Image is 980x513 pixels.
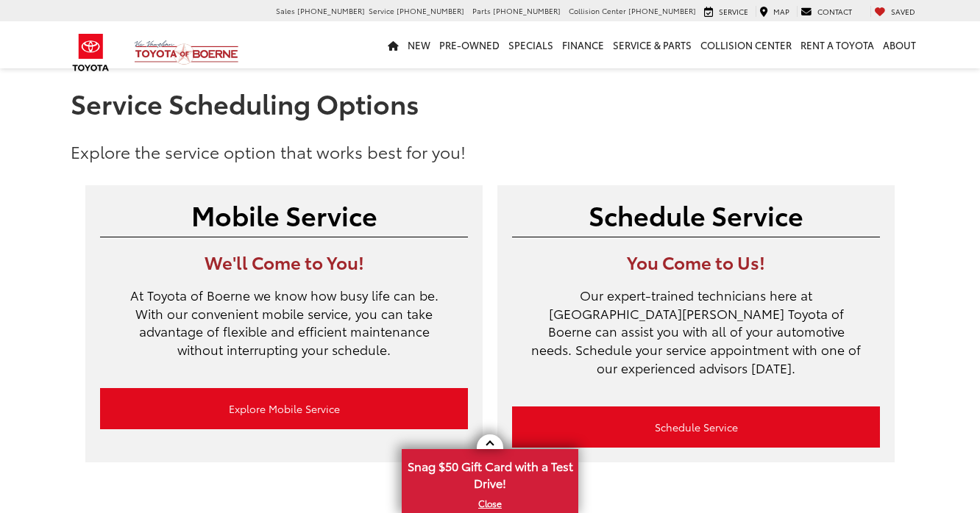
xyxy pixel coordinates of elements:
[397,5,464,16] span: [PHONE_NUMBER]
[100,388,468,429] a: Explore Mobile Service
[276,5,295,16] span: Sales
[719,6,748,17] span: Service
[773,6,789,17] span: Map
[569,5,626,16] span: Collision Center
[512,200,880,229] h2: Schedule Service
[472,5,491,16] span: Parts
[817,6,852,17] span: Contact
[493,5,561,16] span: [PHONE_NUMBER]
[100,252,468,271] h3: We'll Come to You!
[628,5,696,16] span: [PHONE_NUMBER]
[63,29,118,76] img: Toyota
[797,6,856,18] a: Contact
[100,200,468,229] h2: Mobile Service
[134,40,239,65] img: Vic Vaughan Toyota of Boerne
[512,252,880,271] h3: You Come to Us!
[71,88,909,118] h1: Service Scheduling Options
[297,5,365,16] span: [PHONE_NUMBER]
[512,286,880,392] p: Our expert-trained technicians here at [GEOGRAPHIC_DATA][PERSON_NAME] Toyota of Boerne can assist...
[383,21,403,68] a: Home
[891,6,915,17] span: Saved
[369,5,394,16] span: Service
[403,451,577,495] span: Snag $50 Gift Card with a Test Drive!
[512,406,880,448] a: Schedule Service
[796,21,878,68] a: Rent a Toyota
[504,21,558,68] a: Specials
[700,6,752,18] a: Service
[435,21,504,68] a: Pre-Owned
[100,286,468,373] p: At Toyota of Boerne we know how busy life can be. With our convenient mobile service, you can tak...
[756,6,793,18] a: Map
[403,21,435,68] a: New
[71,140,909,163] p: Explore the service option that works best for you!
[558,21,608,68] a: Finance
[870,6,919,18] a: My Saved Vehicles
[878,21,920,68] a: About
[608,21,696,68] a: Service & Parts: Opens in a new tab
[696,21,796,68] a: Collision Center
